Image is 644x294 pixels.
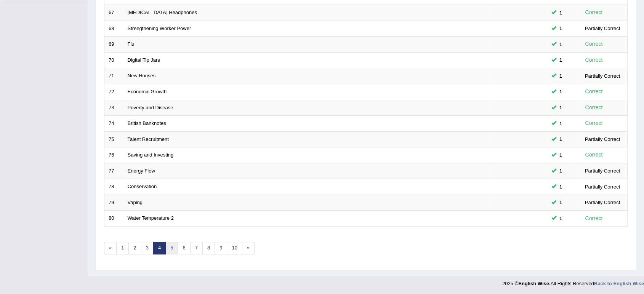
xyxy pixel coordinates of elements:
div: Correct [582,214,606,223]
td: 67 [104,5,123,21]
a: » [242,242,255,254]
a: Strengthening Worker Power [128,26,191,31]
span: You can still take this question [556,72,565,80]
span: You can still take this question [556,104,565,112]
span: You can still take this question [556,40,565,48]
td: 80 [104,211,123,227]
div: Correct [582,119,606,128]
td: 68 [104,21,123,37]
a: Energy Flow [128,168,155,174]
span: You can still take this question [556,198,565,206]
a: 4 [153,242,166,254]
a: Economic Growth [128,89,167,94]
div: Partially Correct [582,183,623,191]
a: Flu [128,41,135,47]
a: British Banknotes [128,120,166,126]
a: New Houses [128,73,156,78]
a: 2 [128,242,141,254]
a: 6 [178,242,190,254]
div: Correct [582,56,606,64]
div: Partially Correct [582,167,623,175]
span: You can still take this question [556,88,565,96]
div: Partially Correct [582,24,623,32]
div: Partially Correct [582,72,623,80]
a: 1 [116,242,129,254]
td: 70 [104,52,123,68]
td: 78 [104,179,123,195]
div: Correct [582,8,606,17]
span: You can still take this question [556,214,565,222]
a: 7 [190,242,203,254]
a: Talent Recruitment [128,136,169,142]
span: You can still take this question [556,24,565,32]
div: 2025 © All Rights Reserved [502,276,644,287]
span: You can still take this question [556,9,565,17]
a: Saving and Investing [128,152,174,158]
a: 8 [202,242,215,254]
td: 69 [104,37,123,53]
strong: English Wise. [518,281,550,286]
td: 72 [104,84,123,100]
span: You can still take this question [556,135,565,143]
div: Correct [582,103,606,112]
a: [MEDICAL_DATA] Headphones [128,10,197,15]
span: You can still take this question [556,183,565,191]
a: 3 [141,242,154,254]
span: You can still take this question [556,151,565,159]
div: Partially Correct [582,135,623,143]
div: Correct [582,40,606,48]
a: Water Temperature 2 [128,215,174,221]
a: Back to English Wise [594,281,644,286]
span: You can still take this question [556,56,565,64]
td: 71 [104,68,123,84]
td: 75 [104,131,123,147]
div: Correct [582,150,606,159]
td: 76 [104,147,123,163]
td: 79 [104,195,123,211]
a: Vaping [128,200,143,205]
div: Correct [582,87,606,96]
a: 9 [215,242,227,254]
a: Poverty and Disease [128,105,173,110]
td: 73 [104,100,123,116]
td: 74 [104,116,123,132]
span: You can still take this question [556,167,565,175]
a: « [104,242,117,254]
a: Conservation [128,184,157,189]
div: Partially Correct [582,198,623,206]
span: You can still take this question [556,120,565,128]
a: Digital Tip Jars [128,57,160,63]
a: 5 [165,242,178,254]
td: 77 [104,163,123,179]
a: 10 [227,242,242,254]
